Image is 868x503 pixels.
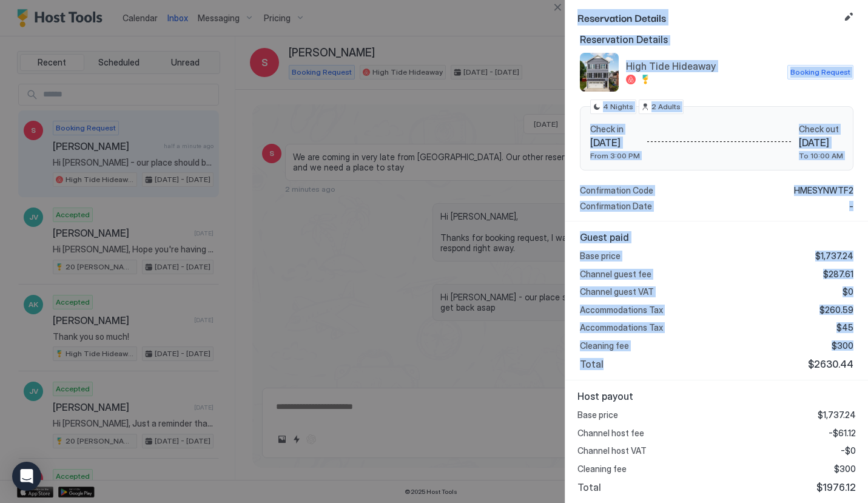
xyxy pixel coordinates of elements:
span: Channel guest fee [580,269,651,280]
span: Total [577,481,601,493]
span: Channel guest VAT [580,286,654,297]
span: 2 Adults [651,101,681,112]
span: $0 [843,286,853,297]
span: Host payout [577,390,856,402]
span: Guest paid [580,231,853,243]
span: $260.59 [819,305,853,316]
span: $45 [836,322,853,333]
span: Reservation Details [580,33,853,46]
span: Base price [577,410,618,420]
span: Confirmation Date [580,201,652,212]
span: Booking Request [790,67,850,78]
span: $1976.12 [816,481,856,493]
span: -$61.12 [829,428,856,439]
span: Cleaning fee [580,340,629,351]
span: Total [580,358,604,370]
div: listing image [580,53,619,92]
span: Check out [799,124,843,135]
span: [DATE] [590,137,640,149]
span: Accommodations Tax [580,305,663,316]
span: 4 Nights [603,101,633,112]
span: Cleaning fee [577,464,627,474]
span: [DATE] [799,137,843,149]
span: Accommodations Tax [580,322,663,333]
span: -$0 [841,445,856,456]
span: $300 [834,464,856,474]
span: Base price [580,251,621,262]
span: To 10:00 AM [799,151,843,160]
div: Open Intercom Messenger [12,462,41,491]
span: Reservation Details [577,10,839,25]
span: Channel host fee [577,428,644,439]
span: Confirmation Code [580,185,653,196]
span: Check in [590,124,640,135]
span: $1,737.24 [818,410,856,420]
span: Channel host VAT [577,445,647,456]
span: $287.61 [823,269,853,280]
span: From 3:00 PM [590,151,640,160]
button: Edit reservation [841,10,856,24]
span: $1,737.24 [815,251,853,262]
span: High Tide Hideaway [626,60,782,72]
span: $2630.44 [808,358,853,370]
span: HMESYNWTF2 [794,185,853,196]
span: $300 [832,340,853,351]
span: - [849,201,853,212]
